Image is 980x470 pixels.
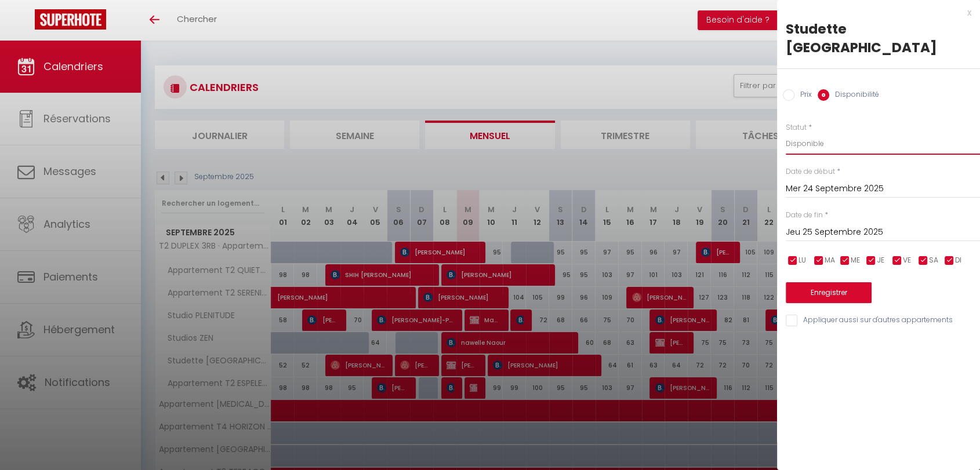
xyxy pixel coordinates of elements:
[786,166,835,177] label: Date de début
[786,20,971,57] div: Studette [GEOGRAPHIC_DATA]
[825,255,835,266] span: MA
[786,282,872,303] button: Enregistrer
[829,89,879,102] label: Disponibilité
[794,89,812,102] label: Prix
[798,255,806,266] span: LU
[9,5,44,39] button: Ouvrir le widget de chat LiveChat
[929,255,938,266] span: SA
[851,255,860,266] span: ME
[877,255,884,266] span: JE
[903,255,911,266] span: VE
[786,210,823,221] label: Date de fin
[786,122,807,133] label: Statut
[777,6,971,20] div: x
[955,255,961,266] span: DI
